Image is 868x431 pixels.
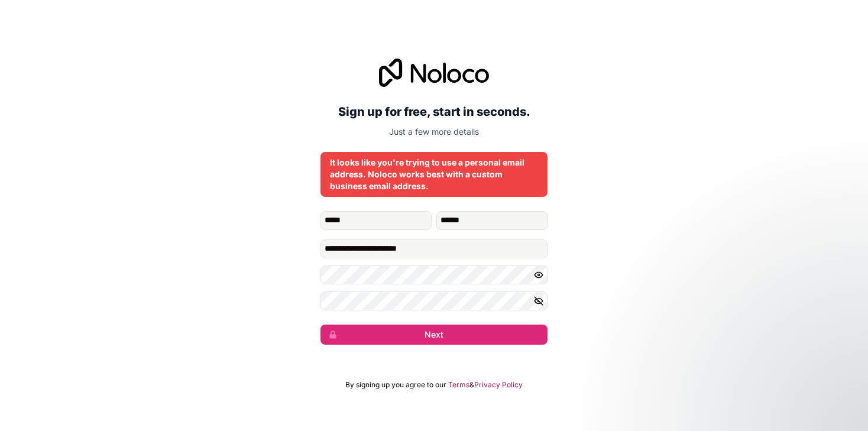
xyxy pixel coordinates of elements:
a: Privacy Policy [474,380,523,390]
iframe: Intercom notifications message [631,342,868,425]
input: family-name [436,211,548,230]
input: given-name [320,211,432,230]
span: By signing up you agree to our [345,380,446,390]
div: It looks like you're trying to use a personal email address. Noloco works best with a custom busi... [330,157,538,192]
button: Next [320,325,548,345]
span: & [469,380,474,390]
input: Confirm password [320,291,548,310]
input: Password [320,265,548,284]
a: Terms [448,380,469,390]
h2: Sign up for free, start in seconds. [320,101,548,122]
input: Email address [320,239,548,258]
p: Just a few more details [320,126,548,138]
